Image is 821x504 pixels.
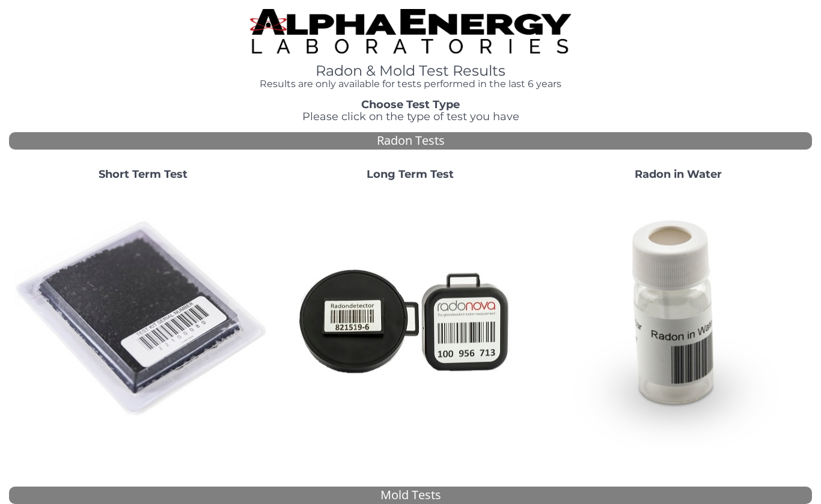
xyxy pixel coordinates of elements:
[250,79,571,90] h4: Results are only available for tests performed in the last 6 years
[549,190,807,448] img: RadoninWater.jpg
[250,63,571,79] h1: Radon & Mold Test Results
[99,168,188,181] strong: Short Term Test
[250,9,571,53] img: TightCrop.jpg
[9,132,812,150] div: Radon Tests
[281,190,539,448] img: Radtrak2vsRadtrak3.jpg
[635,168,722,181] strong: Radon in Water
[367,168,454,181] strong: Long Term Test
[302,110,519,123] span: Please click on the type of test you have
[14,190,272,448] img: ShortTerm.jpg
[361,98,460,111] strong: Choose Test Type
[9,487,812,504] div: Mold Tests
